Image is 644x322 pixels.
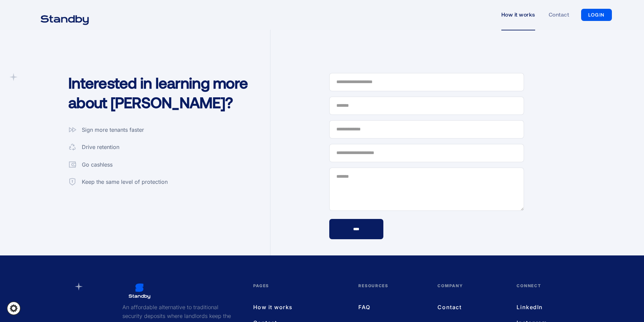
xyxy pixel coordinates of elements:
div: Sign more tenants faster [82,126,144,134]
form: Contact Form [329,73,524,239]
div: Company [437,282,503,303]
a: LinkedIn [517,303,556,312]
div: pages [253,282,345,303]
a: Contact [437,303,503,312]
a: Cookie settings [7,301,21,315]
div: Resources [358,282,424,303]
div: Keep the same level of protection [82,178,168,187]
a: LOGIN [581,9,612,21]
div: Connect [517,282,556,303]
a: FAQ [358,303,424,312]
div: Drive retention [82,143,119,152]
a: How it works [253,303,345,312]
h1: Interested in learning more about [PERSON_NAME]? [68,73,263,112]
a: home [32,11,97,19]
div: Go cashless [82,160,113,169]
